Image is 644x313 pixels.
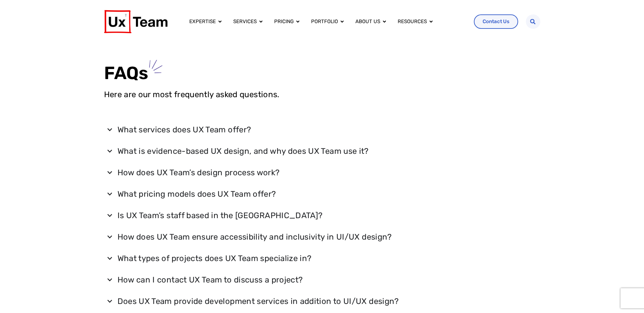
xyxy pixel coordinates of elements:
summary: What types of projects does UX Team specialize in? [104,250,540,267]
p: Here are our most frequently asked questions. [104,89,540,100]
nav: Menu [184,15,468,28]
a: About us [355,18,380,25]
a: Pricing [274,18,294,25]
a: Expertise [189,18,216,25]
summary: How can I contact UX Team to discuss a project? [104,271,540,289]
summary: How does UX Team’s design process work? [104,164,540,181]
div: What is evidence-based UX design, and why does UX Team use it? [117,146,369,156]
h1: FAQs [104,62,540,84]
a: Contact Us [474,14,518,29]
div: How can I contact UX Team to discuss a project? [117,274,303,285]
a: Services [233,18,257,25]
summary: What is evidence-based UX design, and why does UX Team use it? [104,142,540,160]
img: UX Team Logo [104,10,167,33]
span: Contact Us [483,19,509,24]
div: How does UX Team’s design process work? [117,167,280,178]
summary: Is UX Team’s staff based in the [GEOGRAPHIC_DATA]? [104,207,540,224]
div: What types of projects does UX Team specialize in? [117,253,312,264]
div: Menu Toggle [184,15,468,28]
div: Does UX Team provide development services in addition to UI/UX design? [117,296,399,307]
summary: How does UX Team ensure accessibility and inclusivity in UI/UX design? [104,228,540,246]
summary: What services does UX Team offer? [104,121,540,138]
a: Portfolio [311,18,338,25]
a: Resources [398,18,427,25]
summary: Does UX Team provide development services in addition to UI/UX design? [104,293,540,310]
div: Is UX Team’s staff based in the [GEOGRAPHIC_DATA]? [117,210,323,221]
div: How does UX Team ensure accessibility and inclusivity in UI/UX design? [117,232,392,242]
div: Search [526,14,540,29]
div: What services does UX Team offer? [117,124,251,135]
summary: What pricing models does UX Team offer? [104,185,540,203]
div: What pricing models does UX Team offer? [117,189,276,199]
